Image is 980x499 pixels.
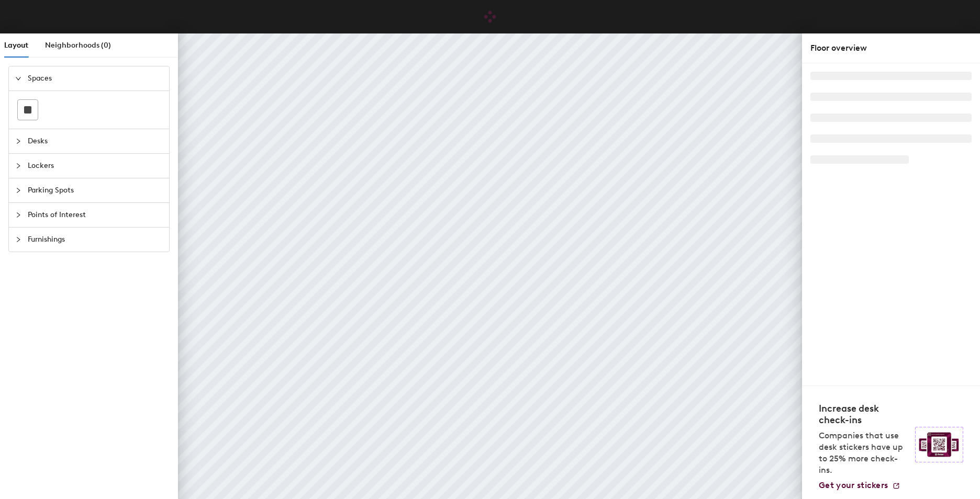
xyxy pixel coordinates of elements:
span: Neighborhoods (0) [45,41,111,50]
span: Layout [4,41,28,50]
a: Get your stickers [819,480,900,491]
p: Companies that use desk stickers have up to 25% more check-ins. [819,430,909,476]
span: collapsed [15,187,21,194]
span: Points of Interest [28,203,163,227]
span: collapsed [15,212,21,218]
span: Spaces [28,66,163,90]
span: Furnishings [28,228,163,252]
h4: Increase desk check-ins [819,403,909,426]
span: Get your stickers [819,480,888,490]
span: expanded [15,75,21,82]
span: collapsed [15,163,21,169]
span: Parking Spots [28,178,163,202]
span: Lockers [28,154,163,178]
img: Sticker logo [915,427,963,462]
span: Desks [28,129,163,153]
div: Floor overview [810,42,972,54]
span: collapsed [15,236,21,243]
span: collapsed [15,138,21,144]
